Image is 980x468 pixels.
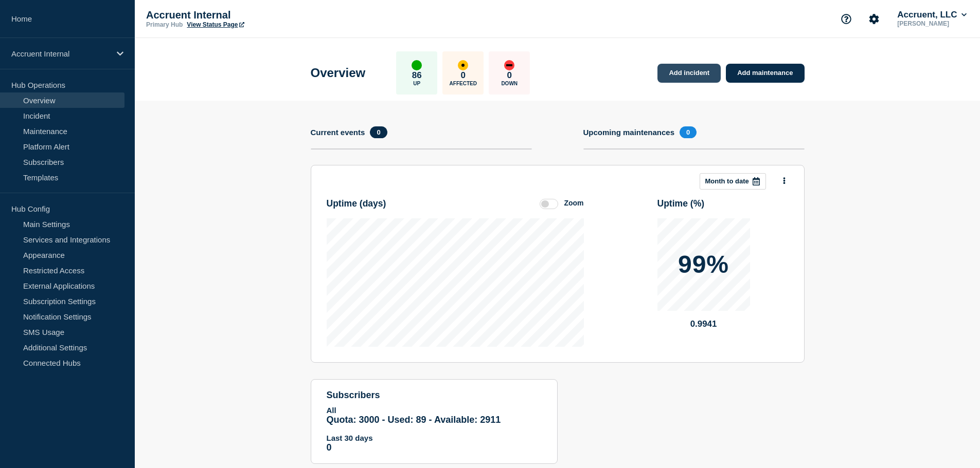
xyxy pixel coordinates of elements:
[311,66,366,80] h1: Overview
[657,64,721,83] a: Add incident
[835,8,857,30] button: Support
[311,128,365,137] h4: Current events
[327,415,501,425] span: Quota: 3000 - Used: 89 - Available: 2911
[450,81,477,86] p: Affected
[458,60,468,70] div: affected
[705,177,749,185] p: Month to date
[895,10,969,20] button: Accruent, LLC
[507,70,512,81] p: 0
[327,406,542,415] p: All
[700,173,766,190] button: Month to date
[412,70,422,81] p: 86
[413,81,420,86] p: Up
[412,60,422,70] div: up
[501,81,518,86] p: Down
[370,126,387,138] span: 0
[726,64,804,83] a: Add maintenance
[146,9,352,21] p: Accruent Internal
[327,442,542,453] p: 0
[146,21,183,28] p: Primary Hub
[504,60,514,70] div: down
[863,8,885,30] button: Account settings
[657,198,705,209] h3: Uptime ( % )
[895,20,969,27] p: [PERSON_NAME]
[11,49,110,58] p: Accruent Internal
[657,319,750,329] p: 0.9941
[327,434,542,442] p: Last 30 days
[678,252,729,277] p: 99%
[327,390,542,401] h4: subscribers
[680,126,697,138] span: 0
[564,199,583,207] div: Zoom
[187,21,244,28] a: View Status Page
[461,70,466,81] p: 0
[583,128,675,137] h4: Upcoming maintenances
[327,198,386,209] h3: Uptime ( days )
